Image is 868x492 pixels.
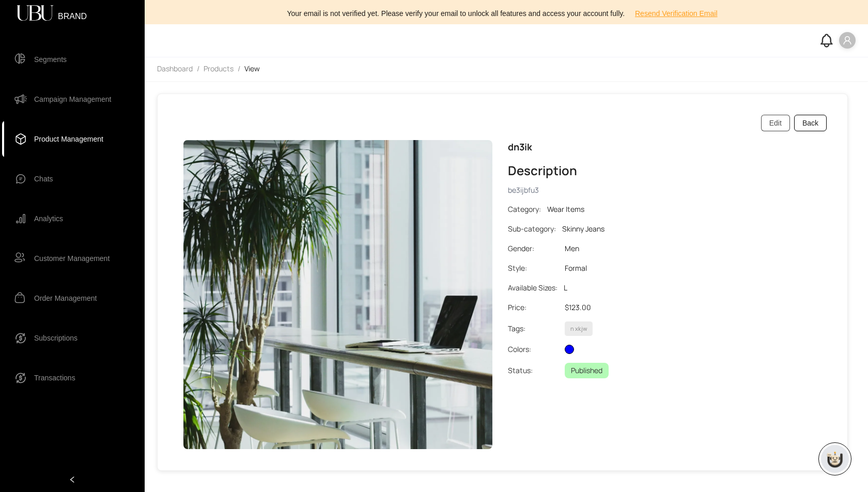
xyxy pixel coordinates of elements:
[547,204,802,215] div: Wear Items
[761,115,790,131] button: Edit
[69,476,76,483] span: left
[34,288,97,309] span: Order Management
[562,223,817,235] div: Skinny Jeans
[58,12,87,14] span: BRAND
[565,243,820,254] div: Men
[794,115,827,131] button: Back
[157,64,193,73] span: Dashboard
[34,168,53,189] span: Chats
[238,64,240,75] li: /
[564,282,819,294] div: L
[508,140,827,154] h5: dn3ik
[508,243,559,254] span: Gender:
[565,321,592,336] span: n xkjw
[627,5,726,22] button: Resend Verification Email
[843,36,852,45] span: user
[508,185,827,195] p: be3ijbfu3
[34,248,110,269] span: Customer Management
[34,89,111,110] span: Campaign Management
[635,8,718,19] span: Resend Verification Email
[565,302,820,313] div: $123.00
[769,117,782,129] span: Edit
[34,328,78,348] span: Subscriptions
[508,283,557,293] span: Available Sizes:
[508,224,556,234] span: Sub-category:
[565,263,820,274] div: Formal
[508,263,559,273] span: Style:
[202,64,236,75] a: Products
[244,64,260,73] span: View
[508,344,559,355] span: Colors:
[34,367,75,388] span: Transactions
[508,162,827,179] h3: Description
[34,49,67,70] span: Segments
[508,204,541,214] span: Category:
[802,117,818,129] span: Back
[197,64,199,75] li: /
[34,129,103,149] span: Product Management
[508,365,559,376] span: Status:
[565,363,609,378] p: Published
[508,324,559,334] span: Tags:
[34,208,63,229] span: Analytics
[825,449,845,469] img: chatboticon-C4A3G2IU.png
[508,302,559,313] span: Price:
[151,5,862,22] div: Your email is not verified yet. Please verify your email to unlock all features and access your a...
